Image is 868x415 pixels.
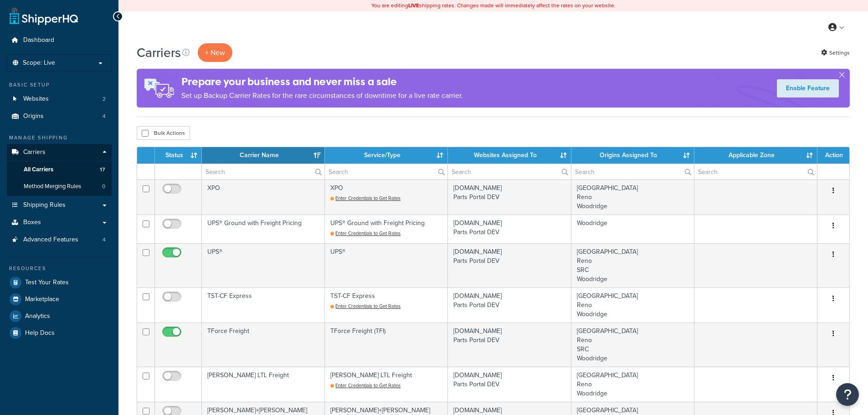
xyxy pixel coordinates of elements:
div: Basic Setup [7,81,112,89]
span: Analytics [25,313,50,320]
th: Carrier Name: activate to sort column ascending [202,147,325,164]
th: Websites Assigned To: activate to sort column ascending [448,147,571,164]
span: 17 [100,166,105,174]
span: 4 [103,236,106,244]
td: [GEOGRAPHIC_DATA] Reno Woodridge [571,367,694,402]
td: [PERSON_NAME] LTL Freight [202,367,325,402]
span: Marketplace [25,296,59,303]
td: UPS® Ground with Freight Pricing [325,215,448,243]
td: UPS® [325,243,448,287]
a: Enter Credentials to Get Rates [330,302,401,310]
a: Enable Feature [777,79,839,97]
span: Method Merging Rules [24,183,81,190]
div: Manage Shipping [7,134,112,142]
td: TST-CF Express [202,287,325,323]
a: Help Docs [7,325,112,341]
b: LIVE [408,1,419,10]
a: Advanced Features 4 [7,231,112,248]
span: Advanced Features [23,236,78,244]
th: Origins Assigned To: activate to sort column ascending [571,147,694,164]
a: Dashboard [7,32,112,49]
button: Open Resource Center [836,383,859,406]
span: Origins [23,113,44,120]
a: Analytics [7,308,112,324]
div: Resources [7,265,112,272]
td: [DOMAIN_NAME] Parts Portal DEV [448,287,571,323]
a: Boxes [7,214,112,231]
td: TForce Freight (TFI) [325,323,448,367]
span: Dashboard [23,36,54,44]
td: Woodridge [571,215,694,243]
td: [DOMAIN_NAME] Parts Portal DEV [448,243,571,287]
button: Bulk Actions [137,126,190,140]
span: Websites [23,95,49,103]
td: [DOMAIN_NAME] Parts Portal DEV [448,179,571,215]
th: Action [817,147,849,164]
li: Advanced Features [7,231,112,248]
a: Marketplace [7,291,112,307]
td: [GEOGRAPHIC_DATA] Reno Woodridge [571,287,694,323]
a: Enter Credentials to Get Rates [330,230,401,237]
td: [GEOGRAPHIC_DATA] Reno SRC Woodridge [571,243,694,287]
input: Search [325,164,447,179]
td: [DOMAIN_NAME] Parts Portal DEV [448,367,571,402]
th: Status: activate to sort column ascending [155,147,202,164]
span: Shipping Rules [23,201,66,209]
span: Scope: Live [23,59,55,67]
a: Carriers [7,144,112,161]
input: Search [202,164,324,179]
td: UPS® [202,243,325,287]
h1: Carriers [137,44,181,61]
li: Carriers [7,144,112,196]
span: 4 [103,113,106,120]
input: Search [694,164,817,179]
a: All Carriers 17 [7,161,112,178]
li: Method Merging Rules [7,178,112,195]
span: 2 [103,95,106,103]
button: + New [198,43,232,62]
span: Enter Credentials to Get Rates [335,302,401,310]
span: Boxes [23,219,41,226]
a: Shipping Rules [7,197,112,214]
td: [PERSON_NAME] LTL Freight [325,367,448,402]
span: Enter Credentials to Get Rates [335,382,401,389]
td: [DOMAIN_NAME] Parts Portal DEV [448,215,571,243]
a: ShipperHQ Home [10,7,78,25]
span: Test Your Rates [25,279,69,287]
p: Set up Backup Carrier Rates for the rare circumstances of downtime for a live rate carrier. [181,89,463,102]
span: 0 [102,183,105,190]
td: TForce Freight [202,323,325,367]
a: Method Merging Rules 0 [7,178,112,195]
th: Applicable Zone: activate to sort column ascending [694,147,817,164]
th: Service/Type: activate to sort column ascending [325,147,448,164]
input: Search [571,164,694,179]
td: UPS® Ground with Freight Pricing [202,215,325,243]
h4: Prepare your business and never miss a sale [181,74,463,89]
a: Settings [821,46,850,59]
span: Help Docs [25,329,55,337]
li: Origins [7,108,112,125]
a: Test Your Rates [7,274,112,291]
td: XPO [325,179,448,215]
span: Enter Credentials to Get Rates [335,195,401,202]
td: [GEOGRAPHIC_DATA] Reno SRC Woodridge [571,323,694,367]
td: [GEOGRAPHIC_DATA] Reno Woodridge [571,179,694,215]
img: ad-rules-rateshop-fe6ec290ccb7230408bd80ed9643f0289d75e0ffd9eb532fc0e269fcd187b520.png [137,69,181,108]
a: Enter Credentials to Get Rates [330,382,401,389]
input: Search [448,164,570,179]
span: Carriers [23,149,46,156]
span: Enter Credentials to Get Rates [335,230,401,237]
span: All Carriers [24,166,53,174]
td: XPO [202,179,325,215]
td: [DOMAIN_NAME] Parts Portal DEV [448,323,571,367]
li: Websites [7,91,112,108]
a: Origins 4 [7,108,112,125]
a: Websites 2 [7,91,112,108]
